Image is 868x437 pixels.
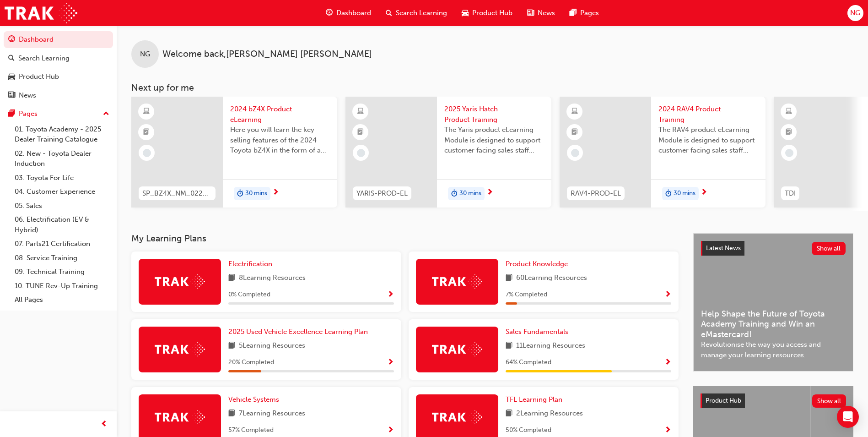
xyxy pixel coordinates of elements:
[387,425,394,436] button: Show Progress
[345,97,551,208] a: YARIS-PROD-EL2025 Yaris Hatch Product TrainingThe Yaris product eLearning Module is designed to s...
[674,188,695,199] span: 30 mins
[665,188,672,200] span: duration-icon
[454,4,520,22] a: car-iconProduct Hub
[4,68,113,85] a: Product Hub
[237,188,243,200] span: duration-icon
[228,290,270,300] span: 0 % Completed
[664,289,671,300] button: Show Progress
[506,408,512,420] span: book-icon
[239,408,305,420] span: 7 Learning Resources
[786,106,792,118] span: learningResourceType_ELEARNING-icon
[658,125,758,156] span: The RAV4 product eLearning Module is designed to support customer facing sales staff with introdu...
[432,410,482,424] img: Trak
[571,188,621,199] span: RAV4-PROD-EL
[432,342,482,356] img: Trak
[850,8,860,18] span: NG
[11,279,113,293] a: 10. TUNE Rev-Up Training
[538,8,555,18] span: News
[356,188,408,199] span: YARIS-PROD-EL
[230,125,330,156] span: Here you will learn the key selling features of the 2024 Toyota bZ4X in the form of a virtual 6-p...
[155,342,205,356] img: Trak
[8,55,15,63] span: search-icon
[143,149,151,157] span: learningRecordVerb_NONE-icon
[357,126,364,138] span: booktick-icon
[131,97,337,208] a: SP_BZ4X_NM_0224_EL012024 bZ4X Product eLearningHere you will learn the key selling features of th...
[239,273,306,284] span: 8 Learning Resources
[8,92,15,100] span: news-icon
[155,410,205,424] img: Trak
[117,82,868,93] h3: Next up for me
[664,426,671,435] span: Show Progress
[506,394,566,405] a: TFL Learning Plan
[4,31,113,48] a: Dashboard
[11,213,113,237] a: 06. Electrification (EV & Hybrid)
[520,4,562,22] a: news-iconNews
[142,188,212,199] span: SP_BZ4X_NM_0224_EL01
[506,327,572,337] a: Sales Fundamentals
[228,395,279,404] span: Vehicle Systems
[318,4,378,22] a: guage-iconDashboard
[4,29,113,105] button: DashboardSearch LearningProduct HubNews
[701,339,846,360] span: Revolutionise the way you access and manage your learning resources.
[4,87,113,104] a: News
[396,8,447,18] span: Search Learning
[4,105,113,122] button: Pages
[486,189,493,197] span: next-icon
[664,357,671,368] button: Show Progress
[19,90,36,101] div: News
[786,126,792,138] span: booktick-icon
[571,149,579,157] span: learningRecordVerb_NONE-icon
[444,104,544,125] span: 2025 Yaris Hatch Product Training
[155,274,205,289] img: Trak
[228,357,274,368] span: 20 % Completed
[4,50,113,67] a: Search Learning
[664,425,671,436] button: Show Progress
[560,97,766,208] a: RAV4-PROD-EL2024 RAV4 Product TrainingThe RAV4 product eLearning Module is designed to support cu...
[580,8,599,18] span: Pages
[11,171,113,185] a: 03. Toyota For Life
[272,189,279,197] span: next-icon
[837,406,859,428] div: Open Intercom Messenger
[5,3,77,23] img: Trak
[506,260,568,268] span: Product Knowledge
[462,7,469,19] span: car-icon
[245,188,267,199] span: 30 mins
[386,7,392,19] span: search-icon
[664,291,671,299] span: Show Progress
[571,126,578,138] span: booktick-icon
[131,233,679,244] h3: My Learning Plans
[444,125,544,156] span: The Yaris product eLearning Module is designed to support customer facing sales staff with introd...
[701,393,846,408] a: Product HubShow all
[506,340,512,352] span: book-icon
[8,36,15,44] span: guage-icon
[506,273,512,284] span: book-icon
[140,49,150,60] span: NG
[706,397,741,404] span: Product Hub
[103,108,109,120] span: up-icon
[506,357,551,368] span: 64 % Completed
[693,233,853,371] a: Latest NewsShow allHelp Shape the Future of Toyota Academy Training and Win an eMastercard!Revolu...
[228,408,235,420] span: book-icon
[228,394,283,405] a: Vehicle Systems
[11,185,113,199] a: 04. Customer Experience
[11,237,113,251] a: 07. Parts21 Certification
[228,273,235,284] span: book-icon
[516,273,587,284] span: 60 Learning Resources
[387,291,394,299] span: Show Progress
[18,53,70,64] div: Search Learning
[506,259,571,269] a: Product Knowledge
[570,7,577,19] span: pages-icon
[336,8,371,18] span: Dashboard
[11,251,113,265] a: 08. Service Training
[432,274,482,289] img: Trak
[706,244,741,252] span: Latest News
[357,106,364,118] span: learningResourceType_ELEARNING-icon
[239,340,305,352] span: 5 Learning Resources
[11,122,113,147] a: 01. Toyota Academy - 2025 Dealer Training Catalogue
[516,408,583,420] span: 2 Learning Resources
[19,109,38,119] div: Pages
[847,5,863,21] button: NG
[527,7,534,19] span: news-icon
